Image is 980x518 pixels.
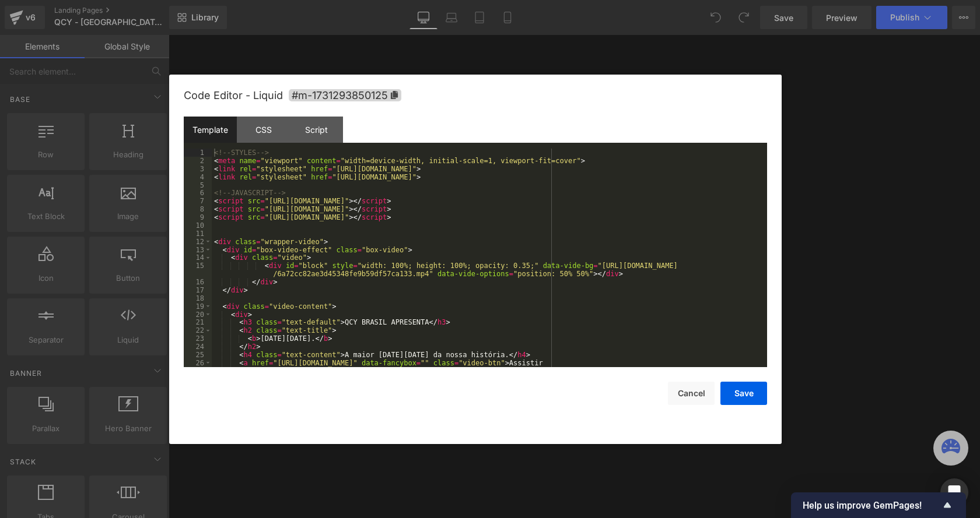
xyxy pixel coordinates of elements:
[803,500,940,511] span: Help us improve GemPages!
[289,89,401,101] span: Click to copy
[184,181,212,189] div: 5
[59,332,132,341] a: Add Single Section
[184,253,212,262] div: 14
[184,318,212,326] div: 21
[940,478,968,506] div: Open Intercom Messenger
[803,498,954,512] button: Show survey - Help us improve GemPages!
[184,351,212,359] div: 25
[184,157,212,165] div: 2
[290,117,343,143] div: Script
[184,238,212,246] div: 12
[184,262,212,278] div: 15
[184,286,212,294] div: 17
[184,197,212,205] div: 7
[184,246,212,254] div: 13
[184,278,212,286] div: 16
[184,149,212,157] div: 1
[184,230,212,238] div: 11
[184,294,212,302] div: 18
[184,117,237,143] div: Template
[184,302,212,311] div: 19
[184,311,212,319] div: 20
[184,221,212,230] div: 10
[668,382,715,405] button: Cancel
[184,326,212,334] div: 22
[184,165,212,173] div: 3
[184,359,212,367] div: 26
[184,205,212,213] div: 8
[184,343,212,351] div: 24
[184,213,212,221] div: 9
[184,173,212,181] div: 4
[184,189,212,197] div: 6
[237,117,290,143] div: CSS
[184,334,212,343] div: 23
[184,89,283,101] span: Code Editor - Liquid
[720,382,767,405] button: Save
